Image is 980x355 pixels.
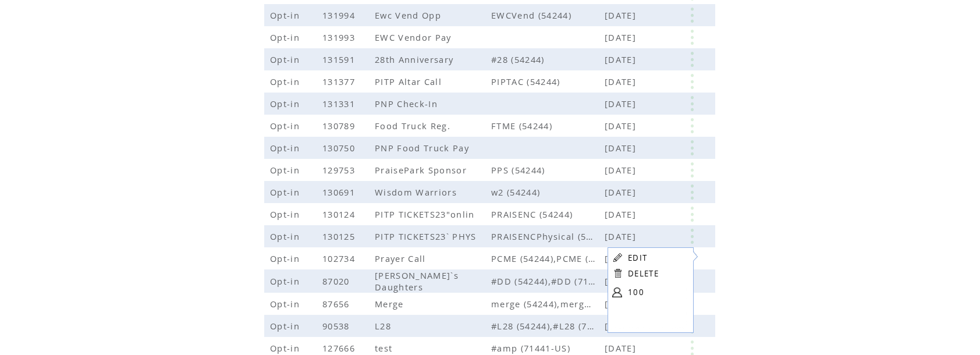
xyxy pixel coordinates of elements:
span: 131377 [322,76,358,87]
a: 100 [628,283,686,301]
span: 131994 [322,9,358,21]
span: Opt-in [270,98,303,109]
span: Opt-in [270,54,303,65]
span: #DD (54244),#DD (71441-US) [491,275,605,287]
span: PraisePark Sponsor [375,164,470,176]
span: 131591 [322,54,358,65]
span: 130125 [322,230,358,242]
span: PITP TICKETS23"onlin [375,208,478,220]
span: [DATE] [605,298,639,310]
span: Opt-in [270,320,303,332]
span: 127666 [322,342,358,354]
span: FTME (54244) [491,120,605,132]
span: PITP TICKETS23` PHYS [375,230,480,242]
span: Prayer Call [375,253,429,264]
span: [DATE] [605,275,639,287]
span: [DATE] [605,76,639,87]
span: 131993 [322,31,358,43]
span: Opt-in [270,253,303,264]
span: merge (54244),merge (71441-US) [491,298,605,310]
span: PRAISENC (54244) [491,208,605,220]
a: DELETE [628,268,659,279]
span: 130750 [322,142,358,154]
span: PPS (54244) [491,164,605,176]
span: 28th Anniversary [375,54,456,65]
span: Opt-in [270,31,303,43]
span: [DATE] [605,164,639,176]
span: 130789 [322,120,358,132]
span: Opt-in [270,275,303,287]
span: #L28 (54244),#L28 (71441-US) [491,320,605,332]
span: Merge [375,298,407,310]
span: Opt-in [270,76,303,87]
span: Food Truck Reg. [375,120,453,132]
span: [DATE] [605,208,639,220]
span: [DATE] [605,98,639,109]
span: test [375,342,395,354]
span: [DATE] [605,54,639,65]
span: 130124 [322,208,358,220]
span: 129753 [322,164,358,176]
span: [DATE] [605,142,639,154]
span: w2 (54244) [491,186,605,198]
span: Ewc Vend Opp [375,9,444,21]
span: 87656 [322,298,353,310]
span: Opt-in [270,208,303,220]
span: #amp (71441-US) [491,342,605,354]
span: [DATE] [605,9,639,21]
span: Opt-in [270,230,303,242]
span: PITP Altar Call [375,76,445,87]
span: PNP Check-In [375,98,441,109]
span: [DATE] [605,120,639,132]
span: 131331 [322,98,358,109]
span: Opt-in [270,186,303,198]
span: PRAISENCPhysical (54244) [491,230,605,242]
span: EWC Vendor Pay [375,31,455,43]
span: #28 (54244) [491,54,605,65]
span: Opt-in [270,142,303,154]
span: PNP Food Truck Pay [375,142,472,154]
span: Opt-in [270,120,303,132]
span: [DATE] [605,342,639,354]
span: [DATE] [605,320,639,332]
span: EWCVend (54244) [491,9,605,21]
span: L28 [375,320,394,332]
span: [PERSON_NAME]`s Daughters [375,269,459,293]
span: 87020 [322,275,353,287]
span: PIPTAC (54244) [491,76,605,87]
span: Wisdom Warriors [375,186,460,198]
span: Opt-in [270,342,303,354]
span: Opt-in [270,298,303,310]
span: [DATE] [605,230,639,242]
span: [DATE] [605,253,639,264]
span: 90538 [322,320,353,332]
span: Opt-in [270,9,303,21]
span: [DATE] [605,186,639,198]
span: 130691 [322,186,358,198]
a: EDIT [628,253,647,263]
span: PCME (54244),PCME (71441-US) [491,253,605,264]
span: 102734 [322,253,358,264]
span: [DATE] [605,31,639,43]
span: Opt-in [270,164,303,176]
